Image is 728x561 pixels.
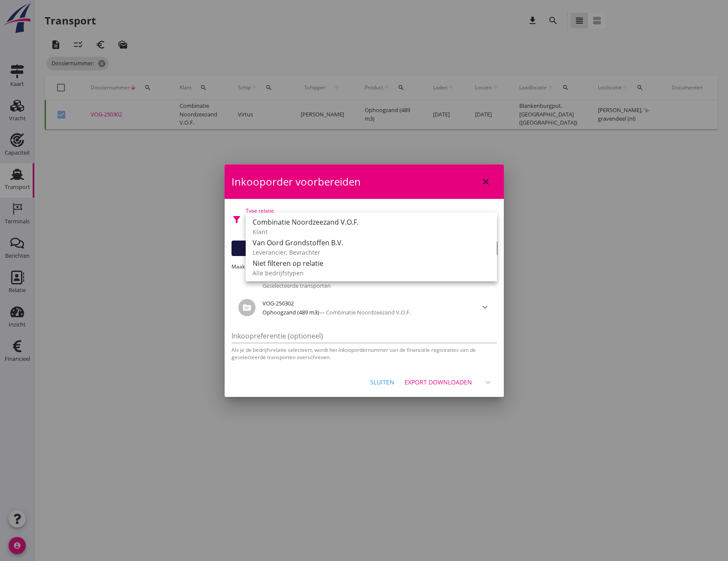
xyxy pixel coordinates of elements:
button: Sluiten [363,375,401,390]
input: Inkoopreferentie (optioneel) [231,329,497,343]
div: Export downloaden [405,378,472,387]
button: Inkomsten [231,241,367,256]
div: Van Oord Grondstoffen B.V. [253,238,490,248]
i: close [481,177,491,187]
i: keyboard_arrow_down [480,302,490,312]
span: Ophoogzand (489 m3) [262,308,319,316]
button: Export downloaden [401,375,476,390]
div: Inkooporder voorbereiden [225,165,504,199]
div: Niet filteren op relatie [253,258,490,268]
i: source [238,299,256,316]
div: Geselecteerde transporten [256,277,497,295]
div: — Combinatie Noordzeezand V.O.F. [262,308,466,317]
div: Combinatie Noordzeezand V.O.F. [253,217,490,227]
div: Als je de bedrijfsrelatie selecteert, wordt het inkoopordernummer van de financiële registraties ... [231,346,497,361]
i: filter_alt [231,214,242,225]
div: Sluiten [370,378,394,387]
div: Leverancier, Bevrachter [253,248,490,257]
div: Alle bedrijfstypen [253,268,490,277]
p: Maak een export van de productleveringen incl. prijsregels van de geselecteerde dossiers. [231,263,497,271]
div: VOG-250302 [262,298,466,308]
div: Klant [253,227,490,236]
